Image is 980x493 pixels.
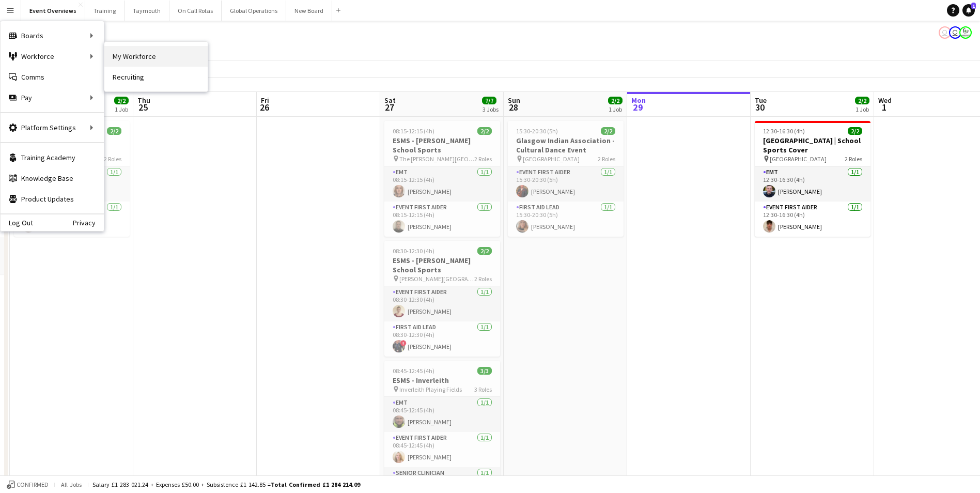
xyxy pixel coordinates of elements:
span: 2/2 [477,127,492,135]
app-card-role: Event First Aider1/112:30-16:30 (4h)[PERSON_NAME] [755,202,870,237]
span: 2 Roles [104,155,121,163]
span: 26 [259,101,269,113]
span: Mon [631,96,646,105]
span: 08:15-12:15 (4h) [393,127,434,135]
span: 30 [753,101,767,113]
span: 25 [136,101,150,113]
app-job-card: 12:30-16:30 (4h)2/2[GEOGRAPHIC_DATA] | School Sports Cover [GEOGRAPHIC_DATA]2 RolesEMT1/112:30-16... [755,121,870,237]
span: The [PERSON_NAME][GEOGRAPHIC_DATA] [399,155,474,163]
div: Salary £1 283 021.24 + Expenses £50.00 + Subsistence £1 142.85 = [92,481,360,488]
button: New Board [286,1,332,21]
span: Inverleith Playing Fields [399,386,462,393]
app-card-role: Event First Aider1/108:30-12:30 (4h)[PERSON_NAME] [384,286,500,321]
span: [GEOGRAPHIC_DATA] [523,155,580,163]
a: 1 [962,4,975,17]
span: ! [400,340,407,346]
span: 29 [630,101,646,113]
div: 1 Job [855,105,869,113]
span: 08:45-12:45 (4h) [393,367,434,375]
app-card-role: Event First Aider1/115:30-20:30 (5h)[PERSON_NAME] [508,166,624,202]
span: 2/2 [608,97,623,104]
span: All jobs [59,481,84,488]
app-card-role: Event First Aider1/108:15-12:15 (4h)[PERSON_NAME] [384,202,500,237]
span: Tue [755,96,767,105]
app-card-role: Event First Aider1/108:45-12:45 (4h)[PERSON_NAME] [384,432,500,467]
app-card-role: First Aid Lead1/108:30-12:30 (4h)![PERSON_NAME] [384,321,500,357]
a: Product Updates [1,189,104,209]
h3: [GEOGRAPHIC_DATA] | School Sports Cover [755,136,870,155]
span: 2/2 [107,127,121,135]
h3: ESMS - [PERSON_NAME] School Sports [384,256,500,274]
a: Log Out [1,219,33,227]
span: 2/2 [855,97,869,104]
span: 12:30-16:30 (4h) [763,127,805,135]
span: 7/7 [482,97,496,104]
span: 08:30-12:30 (4h) [393,247,434,255]
span: Sun [508,96,520,105]
a: Knowledge Base [1,168,104,189]
a: My Workforce [104,46,208,67]
app-card-role: First Aid Lead1/115:30-20:30 (5h)[PERSON_NAME] [508,202,624,237]
div: 3 Jobs [483,105,499,113]
span: 2 Roles [598,155,615,163]
div: Platform Settings [1,117,104,138]
span: [PERSON_NAME][GEOGRAPHIC_DATA] [399,275,474,283]
button: Global Operations [222,1,286,21]
span: 2/2 [477,247,492,255]
span: 28 [506,101,520,113]
span: 2 Roles [474,275,492,283]
h3: ESMS - [PERSON_NAME] School Sports [384,136,500,155]
span: 3/3 [477,367,492,375]
a: Training Academy [1,147,104,168]
span: 2/2 [848,127,862,135]
div: 1 Job [115,105,128,113]
span: 27 [383,101,396,113]
a: Comms [1,67,104,87]
h3: Glasgow Indian Association - Cultural Dance Event [508,136,624,155]
a: Recruiting [104,67,208,87]
app-card-role: EMT1/112:30-16:30 (4h)[PERSON_NAME] [755,166,870,202]
button: Event Overviews [21,1,85,21]
button: Training [85,1,125,21]
span: Sat [384,96,396,105]
span: Thu [137,96,150,105]
div: 1 Job [609,105,622,113]
span: 1 [971,3,976,9]
app-job-card: 15:30-20:30 (5h)2/2Glasgow Indian Association - Cultural Dance Event [GEOGRAPHIC_DATA]2 RolesEven... [508,121,624,237]
span: [GEOGRAPHIC_DATA] [770,155,827,163]
app-user-avatar: Operations Manager [959,26,972,39]
span: 1 [877,101,892,113]
app-user-avatar: Operations Team [949,26,961,39]
button: Taymouth [125,1,169,21]
a: Privacy [73,219,104,227]
app-user-avatar: Operations Team [939,26,951,39]
span: 2/2 [114,97,129,104]
div: Boards [1,25,104,46]
button: On Call Rotas [169,1,222,21]
span: 15:30-20:30 (5h) [516,127,558,135]
span: 2/2 [601,127,615,135]
span: 2 Roles [474,155,492,163]
span: Total Confirmed £1 284 214.09 [271,481,360,488]
app-job-card: 08:30-12:30 (4h)2/2ESMS - [PERSON_NAME] School Sports [PERSON_NAME][GEOGRAPHIC_DATA]2 RolesEvent ... [384,241,500,357]
app-card-role: EMT1/108:45-12:45 (4h)[PERSON_NAME] [384,397,500,432]
div: Pay [1,87,104,108]
span: Fri [261,96,269,105]
span: Wed [878,96,892,105]
span: Confirmed [17,481,49,488]
app-card-role: EMT1/108:15-12:15 (4h)[PERSON_NAME] [384,166,500,202]
div: Workforce [1,46,104,67]
span: 3 Roles [474,386,492,393]
app-job-card: 08:15-12:15 (4h)2/2ESMS - [PERSON_NAME] School Sports The [PERSON_NAME][GEOGRAPHIC_DATA]2 RolesEM... [384,121,500,237]
span: 2 Roles [845,155,862,163]
h3: ESMS - Inverleith [384,376,500,385]
button: Confirmed [5,479,50,490]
